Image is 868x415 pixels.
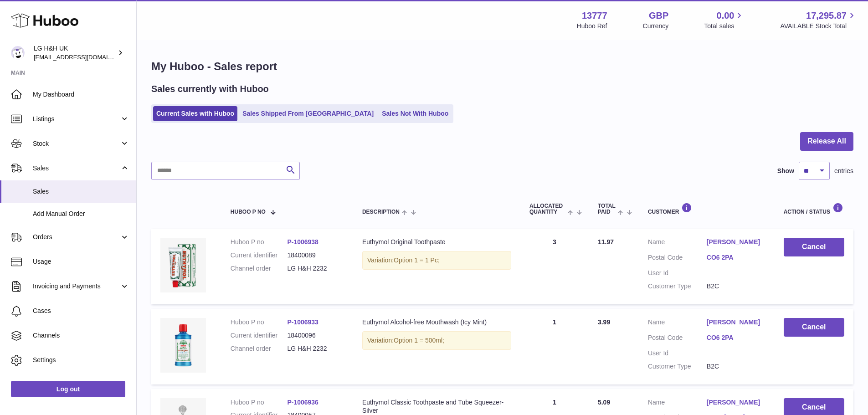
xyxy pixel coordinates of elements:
span: Huboo P no [231,209,266,215]
dt: Name [648,398,707,409]
span: Add Manual Order [33,210,129,218]
span: Option 1 = 1 Pc; [394,256,440,264]
button: Cancel [784,318,844,337]
a: Current Sales with Huboo [153,106,237,121]
dt: Channel order [231,264,288,273]
span: 5.09 [598,399,610,406]
dt: Current identifier [231,251,288,260]
td: 1 [520,309,589,384]
span: 0.00 [717,10,734,22]
dt: Current identifier [231,331,288,340]
img: Euthymol_Original_Toothpaste_Image-1.webp [160,238,206,292]
div: Action / Status [784,203,844,215]
span: Stock [33,139,120,148]
span: ALLOCATED Quantity [529,203,565,215]
div: Customer [648,203,765,215]
span: 17,295.87 [806,10,847,22]
div: LG H&H UK [34,44,116,61]
span: Total paid [598,203,616,215]
h1: My Huboo - Sales report [151,59,853,74]
span: Channels [33,331,129,340]
div: Variation: [362,331,511,350]
dt: Customer Type [648,282,707,291]
span: Usage [33,257,129,266]
span: Option 1 = 500ml; [394,337,444,344]
button: Release All [800,132,853,151]
span: AVAILABLE Stock Total [780,22,857,31]
a: [PERSON_NAME] [707,238,765,246]
dt: Huboo P no [231,398,288,407]
span: Listings [33,115,120,123]
dt: Huboo P no [231,318,288,327]
a: Sales Shipped From [GEOGRAPHIC_DATA] [239,106,377,121]
dt: Postal Code [648,333,707,344]
dd: 18400096 [287,331,344,340]
strong: GBP [649,10,668,22]
dt: Customer Type [648,362,707,371]
a: 17,295.87 AVAILABLE Stock Total [780,10,857,31]
span: Description [362,209,400,215]
span: Settings [33,356,129,364]
a: P-1006933 [287,318,318,326]
span: [EMAIL_ADDRESS][DOMAIN_NAME] [34,53,134,61]
dd: LG H&H 2232 [287,264,344,273]
span: Cases [33,307,129,315]
span: Orders [33,233,120,241]
div: Huboo Ref [577,22,607,31]
a: P-1006936 [287,399,318,406]
span: entries [834,167,853,175]
a: CO6 2PA [707,333,765,342]
dd: 18400089 [287,251,344,260]
span: Sales [33,187,129,196]
dt: Postal Code [648,253,707,264]
span: Total sales [704,22,745,31]
a: 0.00 Total sales [704,10,745,31]
dt: Name [648,318,707,329]
label: Show [777,167,794,175]
td: 3 [520,229,589,304]
div: Variation: [362,251,511,270]
a: Sales Not With Huboo [379,106,452,121]
span: My Dashboard [33,90,129,99]
strong: 13777 [582,10,607,22]
dt: Channel order [231,344,288,353]
span: 3.99 [598,318,610,326]
dd: B2C [707,282,765,291]
dt: Name [648,238,707,249]
img: veechen@lghnh.co.uk [11,46,25,60]
a: CO6 2PA [707,253,765,262]
dt: Huboo P no [231,238,288,246]
span: Invoicing and Payments [33,282,120,291]
img: Euthymol_Alcohol-free_Mouthwash_Icy_Mint_-Image-2.webp [160,318,206,373]
dd: LG H&H 2232 [287,344,344,353]
a: P-1006938 [287,238,318,246]
a: Log out [11,381,125,397]
dd: B2C [707,362,765,371]
a: [PERSON_NAME] [707,398,765,407]
div: Euthymol Alcohol-free Mouthwash (Icy Mint) [362,318,511,327]
div: Euthymol Original Toothpaste [362,238,511,246]
span: Sales [33,164,120,173]
button: Cancel [784,238,844,256]
dt: User Id [648,349,707,358]
div: Currency [643,22,669,31]
span: 11.97 [598,238,614,246]
dt: User Id [648,269,707,277]
a: [PERSON_NAME] [707,318,765,327]
h2: Sales currently with Huboo [151,83,269,95]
